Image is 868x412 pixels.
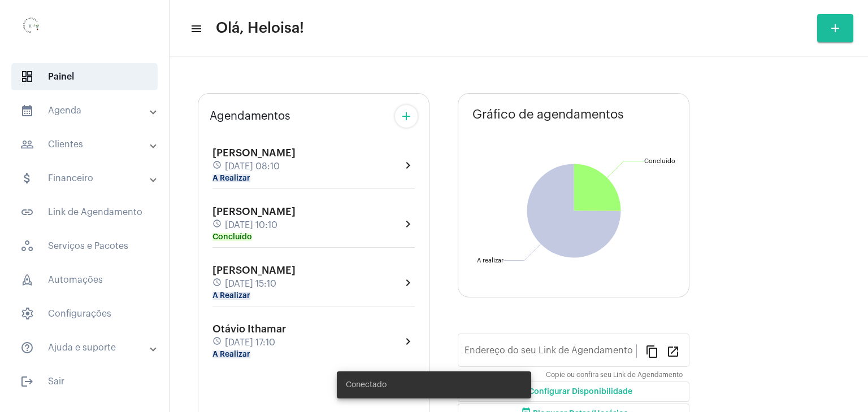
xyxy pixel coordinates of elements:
span: [DATE] 10:10 [225,220,277,230]
span: Link de Agendamento [11,199,158,226]
mat-panel-title: Ajuda e suporte [20,341,151,354]
mat-icon: sidenav icon [20,172,34,185]
mat-icon: chevron_right [401,276,415,290]
text: A realizar [477,257,504,264]
mat-panel-title: Clientes [20,138,151,151]
span: Otávio Ithamar [212,324,286,334]
mat-icon: chevron_right [401,159,415,172]
mat-icon: add [400,109,413,123]
mat-expansion-panel-header: sidenav iconAgenda [7,97,169,124]
span: sidenav icon [20,70,34,84]
mat-icon: sidenav icon [20,205,34,219]
mat-panel-title: Financeiro [20,172,151,185]
mat-chip: A Realizar [212,174,250,182]
mat-panel-title: Agenda [20,104,151,117]
span: Automações [11,266,158,293]
mat-icon: schedule [212,336,223,349]
span: [PERSON_NAME] [212,207,296,217]
mat-icon: schedule [212,278,223,290]
mat-expansion-panel-header: sidenav iconFinanceiro [7,165,169,192]
mat-expansion-panel-header: sidenav iconClientes [7,131,169,158]
mat-icon: open_in_new [666,344,680,358]
mat-icon: sidenav icon [190,22,201,36]
span: Painel [11,63,158,90]
span: sidenav icon [20,239,34,253]
span: [DATE] 08:10 [225,161,280,172]
mat-chip: Concluído [212,233,252,241]
text: Concluído [644,158,675,164]
span: [DATE] 17:10 [225,338,275,348]
span: sidenav icon [20,307,34,321]
span: [PERSON_NAME] [212,265,296,275]
mat-icon: sidenav icon [20,375,34,388]
button: Configurar Disponibilidade [458,382,689,402]
mat-icon: sidenav icon [20,138,34,151]
span: Configurações [11,300,158,327]
mat-expansion-panel-header: sidenav iconAjuda e suporte [7,334,169,361]
mat-icon: schedule [212,160,223,173]
mat-icon: add [828,21,842,35]
span: Agendamentos [210,110,290,122]
input: Link [465,348,636,358]
span: Conectado [346,379,387,391]
mat-chip: A Realizar [212,292,250,300]
span: Olá, Heloisa! [216,19,304,37]
mat-icon: schedule [212,219,223,231]
mat-icon: content_copy [645,344,659,358]
span: Sair [11,368,158,395]
img: 0d939d3e-dcd2-0964-4adc-7f8e0d1a206f.png [9,6,54,51]
mat-icon: chevron_right [401,335,415,348]
mat-chip: A Realizar [212,350,250,358]
mat-icon: chevron_right [401,217,415,231]
span: [PERSON_NAME] [212,148,296,158]
mat-icon: sidenav icon [20,104,34,117]
span: Gráfico de agendamentos [472,108,624,121]
span: Serviços e Pacotes [11,233,158,260]
mat-icon: sidenav icon [20,341,34,354]
span: Configurar Disponibilidade [515,388,632,396]
mat-hint: Copie ou confira seu Link de Agendamento [546,371,683,379]
span: sidenav icon [20,273,34,287]
span: [DATE] 15:10 [225,279,276,289]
